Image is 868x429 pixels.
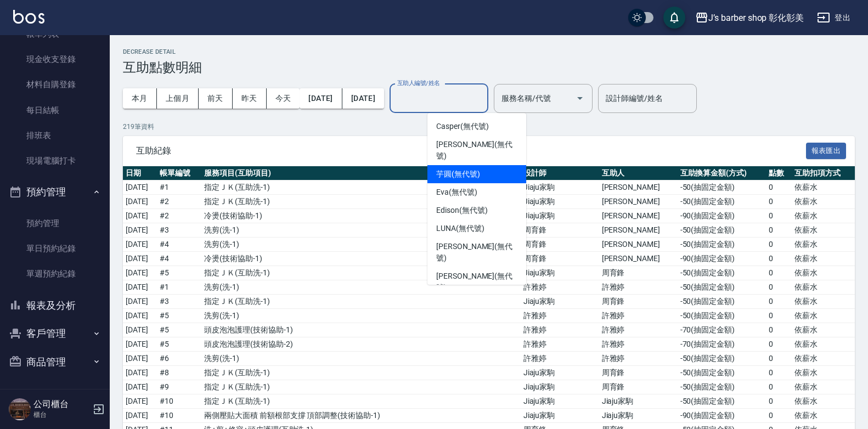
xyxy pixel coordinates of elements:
[521,409,599,423] td: Jiaju家駒
[123,166,157,180] th: 日期
[4,123,105,148] a: 排班表
[436,121,488,132] span: Casper (無代號)
[4,236,105,261] a: 單日預約紀錄
[678,280,766,295] td: -50 ( 抽固定金額 )
[708,11,804,25] div: J’s barber shop 彰化彰美
[123,309,157,323] td: [DATE]
[521,223,599,238] td: 周育鋒
[599,280,678,295] td: 許雅婷
[123,295,157,309] td: [DATE]
[521,295,599,309] td: Jiaju家駒
[199,88,233,109] button: 前天
[663,7,685,29] button: save
[4,178,105,206] button: 預約管理
[157,223,201,238] td: # 3
[123,266,157,280] td: [DATE]
[678,295,766,309] td: -50 ( 抽固定金額 )
[123,280,157,295] td: [DATE]
[678,195,766,209] td: -50 ( 抽固定金額 )
[792,280,855,295] td: 依薪水
[521,352,599,366] td: 許雅婷
[123,394,157,409] td: [DATE]
[157,323,201,337] td: # 5
[792,366,855,380] td: 依薪水
[678,380,766,394] td: -50 ( 抽固定金額 )
[123,252,157,266] td: [DATE]
[678,394,766,409] td: -50 ( 抽固定金額 )
[436,270,517,293] span: [PERSON_NAME] (無代號)
[792,394,855,409] td: 依薪水
[201,223,520,238] td: 洗剪 ( 洗-1 )
[4,148,105,173] a: 現場電腦打卡
[599,252,678,266] td: [PERSON_NAME]
[521,252,599,266] td: 周育鋒
[678,166,766,180] th: 互助換算金額(方式)
[157,352,201,366] td: # 6
[123,337,157,352] td: [DATE]
[599,180,678,195] td: [PERSON_NAME]
[521,209,599,223] td: Jiaju家駒
[678,409,766,423] td: -90 ( 抽固定金額 )
[201,323,520,337] td: 頭皮泡泡護理 ( 技術協助-1 )
[201,366,520,380] td: 指定ＪＫ ( 互助洗-1 )
[599,209,678,223] td: [PERSON_NAME]
[157,195,201,209] td: # 2
[267,88,300,109] button: 今天
[678,323,766,337] td: -70 ( 抽固定金額 )
[123,380,157,394] td: [DATE]
[157,309,201,323] td: # 5
[599,394,678,409] td: Jiaju家駒
[678,223,766,238] td: -50 ( 抽固定金額 )
[123,209,157,223] td: [DATE]
[599,223,678,238] td: [PERSON_NAME]
[792,195,855,209] td: 依薪水
[4,319,105,348] button: 客戶管理
[201,209,520,223] td: 冷燙 ( 技術協助-1 )
[599,295,678,309] td: 周育鋒
[678,352,766,366] td: -50 ( 抽固定金額 )
[792,166,855,180] th: 互助扣項方式
[599,366,678,380] td: 周育鋒
[123,366,157,380] td: [DATE]
[599,195,678,209] td: [PERSON_NAME]
[4,211,105,236] a: 預約管理
[4,291,105,320] button: 報表及分析
[766,223,792,238] td: 0
[792,180,855,195] td: 依薪水
[4,261,105,286] a: 單週預約紀錄
[766,309,792,323] td: 0
[678,337,766,352] td: -70 ( 抽固定金額 )
[123,88,157,109] button: 本月
[201,409,520,423] td: 兩側壓貼大面積 前額根部支撐 頂部調整 ( 技術協助-1 )
[766,352,792,366] td: 0
[436,241,517,264] span: [PERSON_NAME] (無代號)
[792,266,855,280] td: 依薪水
[521,180,599,195] td: Jiaju家駒
[766,366,792,380] td: 0
[678,366,766,380] td: -50 ( 抽固定金額 )
[201,337,520,352] td: 頭皮泡泡護理 ( 技術協助-2 )
[678,180,766,195] td: -50 ( 抽固定金額 )
[4,98,105,123] a: 每日結帳
[9,398,31,420] img: Person
[792,209,855,223] td: 依薪水
[33,399,89,410] h5: 公司櫃台
[436,168,480,180] span: 芋圓 (無代號)
[201,280,520,295] td: 洗剪 ( 洗-1 )
[436,223,484,234] span: LUNA (無代號)
[766,394,792,409] td: 0
[201,195,520,209] td: 指定ＪＫ ( 互助洗-1 )
[157,409,201,423] td: # 10
[792,352,855,366] td: 依薪水
[157,180,201,195] td: # 1
[123,48,855,55] h2: Decrease Detail
[766,337,792,352] td: 0
[123,238,157,252] td: [DATE]
[766,409,792,423] td: 0
[766,266,792,280] td: 0
[599,380,678,394] td: 周育鋒
[201,180,520,195] td: 指定ＪＫ ( 互助洗-1 )
[201,252,520,266] td: 冷燙 ( 技術協助-1 )
[157,252,201,266] td: # 4
[397,79,440,87] label: 互助人編號/姓名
